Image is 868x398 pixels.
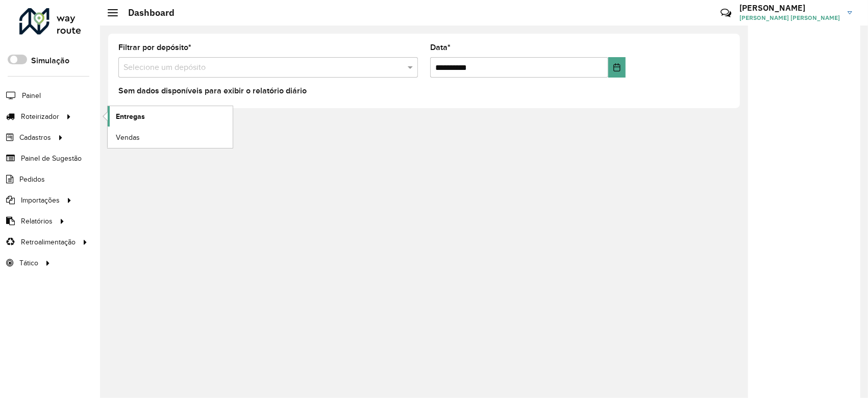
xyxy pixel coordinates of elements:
button: Choose Date [608,57,626,78]
span: Painel [22,90,41,101]
span: [PERSON_NAME] [PERSON_NAME] [739,13,840,22]
span: Importações [21,195,60,206]
label: Simulação [31,55,69,67]
label: Sem dados disponíveis para exibir o relatório diário [118,85,307,97]
span: Tático [19,258,38,268]
span: Retroalimentação [21,237,76,247]
h2: Dashboard [118,7,175,18]
span: Cadastros [19,132,51,143]
span: Roteirizador [21,111,59,122]
span: Entregas [116,111,145,122]
span: Pedidos [19,174,45,185]
a: Contato Rápido [715,2,737,24]
h3: [PERSON_NAME] [739,3,840,13]
a: Vendas [108,127,233,147]
span: Relatórios [21,216,53,227]
label: Filtrar por depósito [118,41,191,54]
span: Painel de Sugestão [21,153,82,164]
a: Entregas [108,106,233,127]
label: Data [430,41,451,54]
span: Vendas [116,132,140,143]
